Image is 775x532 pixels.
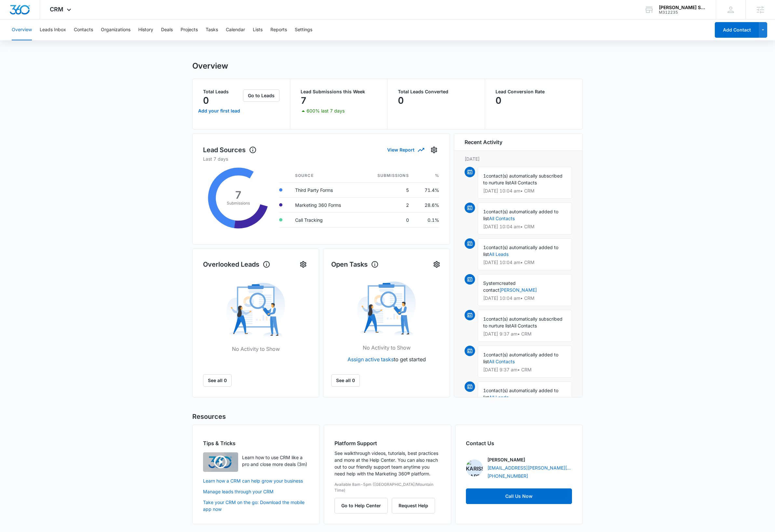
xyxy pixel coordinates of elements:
[429,145,439,155] button: Settings
[466,459,483,476] img: Karissa Harris
[483,280,516,293] span: created contact
[50,6,63,13] span: CRM
[203,488,309,495] a: Manage leads through your CRM
[334,450,441,477] p: See walkthrough videos, tutorials, best practices and more at the Help Center. You can also reach...
[301,95,306,106] p: 7
[361,182,414,197] td: 5
[483,260,566,265] p: [DATE] 10:04 am • CRM
[414,169,439,183] th: %
[483,209,558,221] span: contact(s) automatically added to list
[203,499,309,512] a: Take your CRM on the go: Download the mobile app now
[334,498,388,513] button: Go to Help Center
[659,5,706,10] div: account name
[511,323,537,328] span: All Contacts
[483,296,566,300] p: [DATE] 10:04 am • CRM
[483,224,566,229] p: [DATE] 10:04 am • CRM
[192,412,583,421] h2: Resources
[203,145,257,155] h1: Lead Sources
[203,477,309,484] a: Learn how a CRM can help grow your business
[334,503,392,508] a: Go to Help Center
[334,482,441,493] p: Available 8am-5pm ([GEOGRAPHIC_DATA]/Mountain Time)
[40,20,66,40] button: Leads Inbox
[483,388,558,400] span: contact(s) automatically added to list
[290,197,361,212] td: Marketing 360 Forms
[487,456,525,463] p: [PERSON_NAME]
[465,138,502,146] h6: Recent Activity
[483,316,563,328] span: contact(s) automatically subscribed to nurture list
[483,352,486,357] span: 1
[192,61,228,71] h1: Overview
[483,388,486,393] span: 1
[203,155,439,162] p: Last 7 days
[431,259,442,270] button: Settings
[181,20,198,40] button: Projects
[232,345,280,353] p: No Activity to Show
[12,20,32,40] button: Overview
[489,359,515,364] a: All Contacts
[295,20,312,40] button: Settings
[347,355,426,363] p: to get started
[483,173,563,185] span: contact(s) automatically subscribed to nurture list
[203,89,242,94] p: Total Leads
[331,259,379,269] h1: Open Tasks
[489,394,509,400] a: All Leads
[206,20,218,40] button: Tasks
[361,212,414,227] td: 0
[483,352,558,364] span: contact(s) automatically added to list
[306,109,345,113] p: 600% last 7 days
[161,20,173,40] button: Deals
[465,155,572,162] p: [DATE]
[496,95,501,106] p: 0
[466,439,572,447] h2: Contact Us
[138,20,153,40] button: History
[483,332,566,336] p: [DATE] 9:37 am • CRM
[715,22,759,38] button: Add Contact
[253,20,263,40] button: Lists
[483,189,566,193] p: [DATE] 10:04 am • CRM
[483,245,486,250] span: 1
[483,245,558,257] span: contact(s) automatically added to list
[511,180,537,185] span: All Contacts
[489,216,515,221] a: All Contacts
[301,89,377,94] p: Lead Submissions this Week
[487,472,528,479] a: [PHONE_NUMBER]
[243,89,279,102] button: Go to Leads
[331,374,360,387] a: See all 0
[290,182,361,197] td: Third Party Forms
[74,20,93,40] button: Contacts
[483,367,566,372] p: [DATE] 9:37 am • CRM
[361,197,414,212] td: 2
[242,454,309,468] p: Learn how to use CRM like a pro and close more deals (3m)
[659,10,706,15] div: account id
[203,95,209,106] p: 0
[392,498,435,513] button: Request Help
[203,439,309,447] h2: Tips & Tricks
[414,182,439,197] td: 71.4%
[298,259,308,270] button: Settings
[101,20,130,40] button: Organizations
[489,251,509,257] a: All Leads
[496,89,572,94] p: Lead Conversion Rate
[363,344,411,352] p: No Activity to Show
[270,20,287,40] button: Reports
[387,144,424,155] button: View Report
[334,439,441,447] h2: Platform Support
[290,169,361,183] th: Source
[203,374,232,387] button: See all 0
[398,89,474,94] p: Total Leads Converted
[483,280,499,286] span: System
[290,212,361,227] td: Call Tracking
[499,287,537,293] a: [PERSON_NAME]
[466,488,572,504] a: Call Us Now
[226,20,245,40] button: Calendar
[392,503,435,508] a: Request Help
[361,169,414,183] th: Submissions
[347,356,394,363] a: Assign active tasks
[203,452,238,472] img: Learn how to use CRM like a pro and close more deals (3m)
[414,197,439,212] td: 28.6%
[483,173,486,179] span: 1
[197,103,242,119] a: Add your first lead
[203,259,270,269] h1: Overlooked Leads
[483,316,486,322] span: 1
[483,209,486,214] span: 1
